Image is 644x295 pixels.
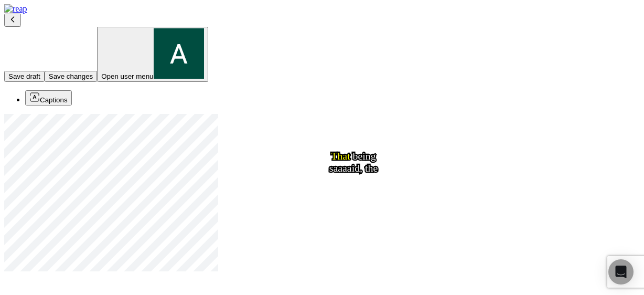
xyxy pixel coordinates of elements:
[40,96,68,104] span: Captions
[101,72,153,80] span: Open user menu
[45,71,97,82] button: Save changes
[4,4,27,14] img: reap
[608,259,634,285] div: Open Intercom Messenger
[25,90,72,106] button: Captions
[4,71,45,82] button: Save draft
[97,27,208,82] button: Open user menu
